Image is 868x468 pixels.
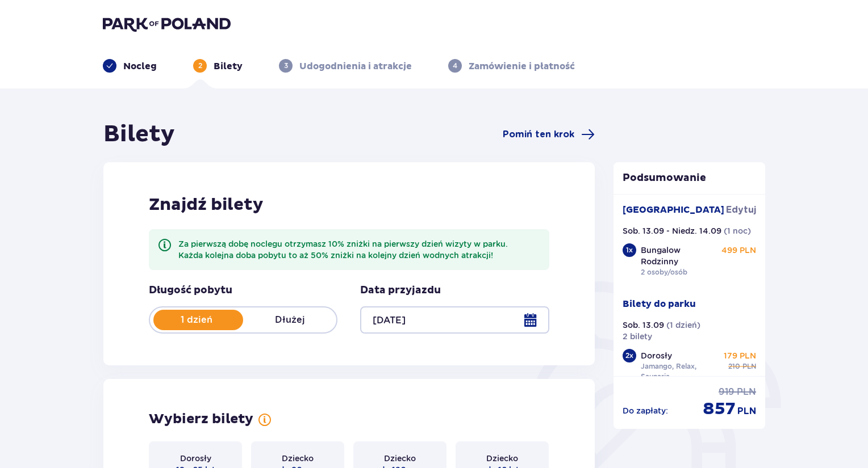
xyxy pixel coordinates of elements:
[150,314,243,326] p: 1 dzień
[726,204,756,216] a: Edytuj
[623,405,668,416] p: Do zapłaty :
[641,350,672,361] p: Dorosły
[641,361,719,382] p: Jamango, Relax, Saunaria
[666,319,700,331] p: ( 1 dzień )
[721,244,756,256] p: 499 PLN
[469,60,575,73] p: Zamówienie i płatność
[623,331,652,342] p: 2 bilety
[737,405,756,418] p: PLN
[742,361,756,372] p: PLN
[243,314,336,326] p: Dłużej
[149,284,232,297] p: Długość pobytu
[623,319,664,331] p: Sob. 13.09
[178,238,540,261] div: Za pierwszą dobę noclegu otrzymasz 10% zniżki na pierwszy dzień wizyty w parku. Każda kolejna dob...
[284,61,288,71] p: 3
[299,60,412,73] p: Udogodnienia i atrakcje
[503,128,595,141] a: Pomiń ten krok
[384,453,416,464] p: Dziecko
[103,16,231,32] img: Park of Poland logo
[623,298,696,310] p: Bilety do parku
[623,243,636,257] div: 1 x
[641,267,687,277] p: 2 osoby/osób
[719,386,735,398] p: 919
[486,453,518,464] p: Dziecko
[728,361,740,372] p: 210
[149,194,549,216] h2: Znajdź bilety
[180,453,211,464] p: Dorosły
[503,128,574,141] span: Pomiń ten krok
[149,411,253,428] p: Wybierz bilety
[724,350,756,361] p: 179 PLN
[724,225,751,237] p: ( 1 noc )
[623,225,721,237] p: Sob. 13.09 - Niedz. 14.09
[623,204,724,216] p: [GEOGRAPHIC_DATA]
[123,60,157,73] p: Nocleg
[453,61,457,71] p: 4
[103,120,175,149] h1: Bilety
[614,171,766,185] p: Podsumowanie
[214,60,243,73] p: Bilety
[737,386,756,398] p: PLN
[703,398,735,420] p: 857
[641,244,719,267] p: Bungalow Rodzinny
[623,349,636,362] div: 2 x
[282,453,314,464] p: Dziecko
[360,284,441,297] p: Data przyjazdu
[198,61,202,71] p: 2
